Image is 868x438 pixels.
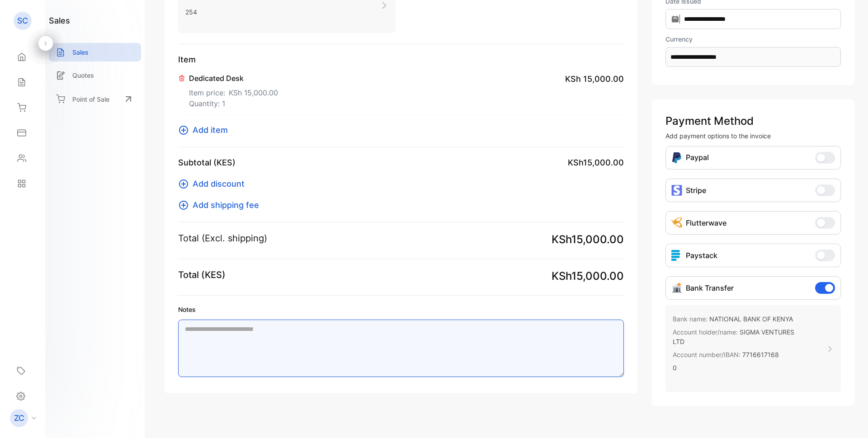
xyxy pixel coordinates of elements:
p: Bank Transfer [686,283,734,293]
span: Account holder/name: [673,328,738,336]
span: KSh15,000.00 [552,268,624,284]
span: Bank name: [673,315,708,323]
h1: sales [49,14,70,27]
p: Paypal [686,152,709,164]
img: Icon [671,217,682,228]
p: Item [178,53,624,66]
img: Icon [671,283,682,293]
span: Account number/IBAN: [673,351,741,358]
p: Quantity: 1 [189,98,278,109]
span: KSh 15,000.00 [229,87,278,98]
span: KSh15,000.00 [552,231,624,248]
img: icon [671,250,682,261]
p: Add payment options to the invoice [665,131,841,141]
img: icon [671,185,682,196]
p: SC [17,15,28,27]
p: 0 [673,361,807,374]
button: Add discount [178,178,250,190]
p: Flutterwave [686,217,726,228]
p: Payment Method [665,113,841,129]
a: Sales [49,43,141,61]
a: Point of Sale [49,89,141,109]
span: Add discount [193,178,245,190]
p: Total (Excl. shipping) [178,231,267,245]
p: Stripe [686,185,706,196]
label: Notes [178,305,624,314]
span: 7716617168 [742,351,779,358]
span: NATIONAL BANK OF KENYA [709,315,793,323]
button: Add item [178,124,233,136]
button: Add shipping fee [178,199,264,211]
span: KSh 15,000.00 [565,73,624,85]
p: Dedicated Desk [189,73,278,84]
p: Quotes [72,71,94,80]
span: Add shipping fee [193,199,259,211]
p: Item price: [189,84,278,98]
p: Sales [72,47,89,57]
span: Add item [193,124,228,136]
p: Point of Sale [72,94,109,104]
a: Quotes [49,66,141,85]
p: ZC [14,412,24,424]
img: Icon [671,152,682,164]
p: Paystack [686,250,717,261]
label: Currency [665,34,841,44]
p: Subtotal (KES) [178,156,236,169]
p: 254 [185,5,236,19]
p: Total (KES) [178,268,226,282]
span: KSh15,000.00 [568,156,624,169]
